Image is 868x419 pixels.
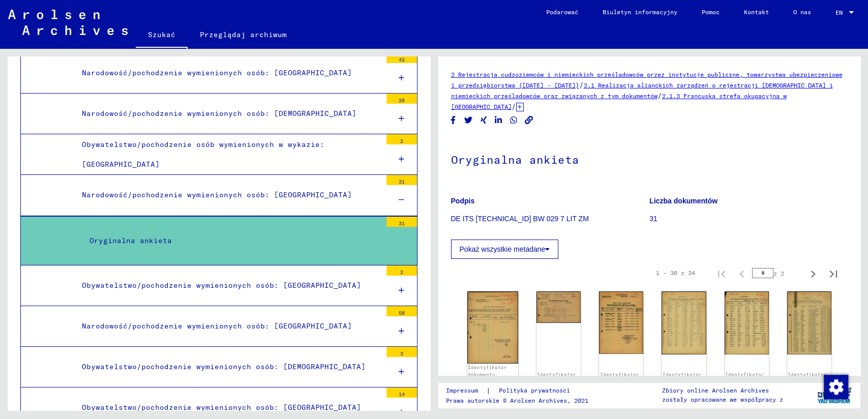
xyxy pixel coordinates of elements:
[537,372,576,391] a: Identyfikator dokumentu: 70823315
[386,265,417,276] div: 2
[788,372,827,391] a: Identyfikator dokumentu: 70823319
[468,365,514,391] a: Identyfikator dokumentu: 70823327 ([PERSON_NAME])
[451,136,848,181] h1: Oryginalna ankieta
[835,9,847,16] span: EN
[451,92,787,110] a: 2.1.3 Francuska strefa okupacyjna w [GEOGRAPHIC_DATA]
[451,240,559,259] button: Pokaż wszystkie metadane
[136,22,188,49] a: Szukać
[386,306,417,316] div: 58
[512,102,516,111] span: /
[74,135,381,174] div: Obywatelstwo/pochodzenie osób wymienionych w wykazie: [GEOGRAPHIC_DATA]
[508,114,519,127] button: Udostępnij na WhatsApp
[649,214,848,224] p: 31
[662,291,706,354] img: 001.jpg
[823,263,844,283] button: Ostatnia strona
[815,382,853,408] img: yv_logo.png
[579,80,584,89] span: /
[536,291,581,323] img: 001.jpg
[386,134,417,144] div: 2
[773,270,784,277] font: z 2
[386,175,417,185] div: 31
[74,104,381,124] div: Narodowość/pochodzenie wymienionych osób: [DEMOGRAPHIC_DATA]
[386,347,417,357] div: 3
[451,71,843,89] a: 2 Rejestracja cudzoziemców i niemieckich prześladowców przez instytucje publiczne, towarzystwa ub...
[82,231,381,251] div: Oryginalna ankieta
[74,398,381,417] div: Obywatelstwo/pochodzenie wymienionych osób: [GEOGRAPHIC_DATA]
[74,276,381,295] div: Obywatelstwo/pochodzenie wymienionych osób: [GEOGRAPHIC_DATA]
[74,63,381,83] div: Narodowość/pochodzenie wymienionych osób: [GEOGRAPHIC_DATA]
[600,372,639,391] a: Identyfikator dokumentu: 70823316
[725,291,769,354] img: 001.jpg
[478,114,489,127] button: Udostępnij na Xing
[451,81,833,100] a: 2.1 Realizacja alianckich zarządzeń o rejestracji [DEMOGRAPHIC_DATA] i niemieckich prześladowców ...
[188,22,299,47] a: Przeglądaj archiwum
[446,385,486,396] a: Impressum
[803,263,823,283] button: Następna strona
[524,114,534,127] button: Kopiuj link
[8,10,128,35] img: Arolsen_neg.svg
[74,316,381,336] div: Narodowość/pochodzenie wymienionych osób: [GEOGRAPHIC_DATA]
[649,197,717,205] b: Liczba dokumentów
[74,357,381,377] div: Obywatelstwo/pochodzenie wymienionych osób: [DEMOGRAPHIC_DATA]
[493,114,504,127] button: Udostępnij na LinkedIn
[386,217,417,227] div: 31
[448,114,459,127] button: Udostępnij na Facebooku
[74,185,381,205] div: Narodowość/pochodzenie wymienionych osób: [GEOGRAPHIC_DATA]
[662,386,783,395] p: Zbiory online Arolsen Archives
[732,263,752,283] button: Poprzednia strona
[463,114,474,127] button: Udostępnij na Twitterze
[486,385,491,396] font: |
[725,372,764,391] a: Identyfikator dokumentu: 70823318
[824,375,848,399] img: Zmienianie zgody
[491,385,582,396] a: Polityka prywatności
[656,268,695,278] div: 1 – 30 z 34
[386,94,417,104] div: 26
[787,291,831,354] img: 001.jpg
[467,291,518,363] img: 001.jpg
[446,396,588,405] p: Prawa autorskie © Arolsen Archives, 2021
[823,374,848,399] div: Zmienianie zgody
[386,53,417,63] div: 42
[386,387,417,398] div: 14
[657,91,662,100] span: /
[460,245,546,253] font: Pokaż wszystkie metadane
[451,197,475,205] b: Podpis
[451,214,649,224] p: DE ITS [TECHNICAL_ID] BW 029 7 LIT ZM
[599,291,643,354] img: 001.jpg
[663,372,702,391] a: Identyfikator dokumentu: 70823317
[662,395,783,404] p: zostały opracowane we współpracy z
[711,263,732,283] button: Pierwsza strona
